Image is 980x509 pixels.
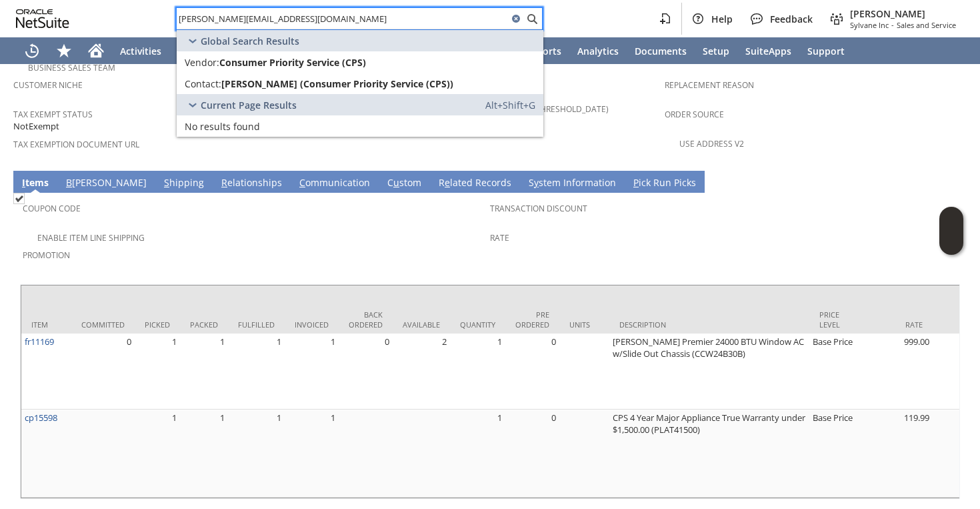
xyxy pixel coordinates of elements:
span: Activities [120,45,161,57]
span: Contact: [185,77,221,90]
div: Committed [81,320,125,330]
a: Setup [695,37,737,64]
a: Support [799,37,853,64]
img: Checked [13,193,25,204]
div: Fulfilled [238,320,275,330]
div: Item [31,320,61,330]
td: 0 [505,410,559,498]
a: Custom [384,176,425,191]
span: I [22,176,25,189]
td: 1 [450,410,505,498]
span: NotExempt [13,120,59,133]
div: Description [619,320,799,330]
a: Tax Exemption Document URL [13,139,139,150]
td: Base Price [809,410,859,498]
td: 0 [505,334,559,410]
a: Related Records [435,176,515,191]
a: Replacement reason [665,79,754,91]
td: 1 [135,334,180,410]
a: Documents [627,37,695,64]
span: No results found [185,120,260,133]
a: Promotion [23,249,70,261]
td: 1 [228,410,285,498]
a: Enable Item Line Shipping [37,232,145,243]
a: fr11169 [25,336,54,348]
span: y [534,176,539,189]
a: Order Source [665,109,724,120]
a: Contact:[PERSON_NAME] (Consumer Priority Service (CPS))Edit: [177,73,543,94]
svg: logo [16,9,69,28]
a: Home [80,37,112,64]
a: SuiteApps [737,37,799,64]
span: u [393,176,399,189]
span: - [891,20,894,30]
td: 1 [450,334,505,410]
td: 1 [228,334,285,410]
a: cp15598 [25,412,57,424]
span: Current Page Results [201,99,297,111]
a: Activities [112,37,169,64]
span: Reports [525,45,561,57]
td: 0 [71,334,135,410]
a: Pick Run Picks [630,176,699,191]
a: Unrolled view on [943,173,959,189]
span: [PERSON_NAME] [850,7,956,20]
span: Feedback [770,13,813,25]
span: P [633,176,639,189]
span: Oracle Guided Learning Widget. To move around, please hold and drag [939,231,963,256]
span: [PERSON_NAME] (Consumer Priority Service (CPS)) [221,77,453,90]
td: 1 [180,334,228,410]
div: Quantity [460,320,495,330]
td: 999.00 [859,334,933,410]
div: Pre Ordered [515,310,549,330]
span: Setup [703,45,729,57]
a: Vendor:Consumer Priority Service (CPS)Edit: Dash: [177,51,543,73]
a: Communication [296,176,373,191]
a: Warehouse [169,37,237,64]
span: B [66,176,72,189]
span: Sales and Service [897,20,956,30]
td: 2 [393,334,450,410]
a: System Information [525,176,619,191]
td: 119.99 [859,410,933,498]
td: Base Price [809,334,859,410]
iframe: Click here to launch Oracle Guided Learning Help Panel [939,207,963,255]
div: Available [403,320,440,330]
a: Coupon Code [23,203,81,214]
a: Recent Records [16,37,48,64]
div: Shortcuts [48,37,80,64]
td: 1 [285,334,339,410]
span: R [221,176,227,189]
a: Use Address V2 [679,138,744,149]
a: B[PERSON_NAME] [63,176,150,191]
a: Analytics [569,37,627,64]
input: Search [177,11,508,27]
a: No results found [177,115,543,137]
span: Alt+Shift+G [485,99,535,111]
svg: Search [524,11,540,27]
svg: Home [88,43,104,59]
a: Shipping [161,176,207,191]
a: Relationships [218,176,285,191]
a: Reports [517,37,569,64]
a: Customer Niche [13,79,83,91]
div: Packed [190,320,218,330]
div: Back Ordered [349,310,383,330]
div: Units [569,320,599,330]
span: Consumer Priority Service (CPS) [219,56,366,69]
span: Help [711,13,733,25]
td: [PERSON_NAME] Premier 24000 BTU Window AC w/Slide Out Chassis (CCW24B30B) [609,334,809,410]
span: Global Search Results [201,35,299,47]
div: Rate [869,320,923,330]
a: Tax Exempt Status [13,109,93,120]
a: Rate [490,232,509,243]
span: Analytics [577,45,619,57]
td: 1 [180,410,228,498]
span: Documents [635,45,687,57]
span: C [299,176,305,189]
span: Vendor: [185,56,219,69]
span: Support [807,45,845,57]
span: SuiteApps [745,45,791,57]
a: Items [19,176,52,191]
a: Transaction Discount [490,203,587,214]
